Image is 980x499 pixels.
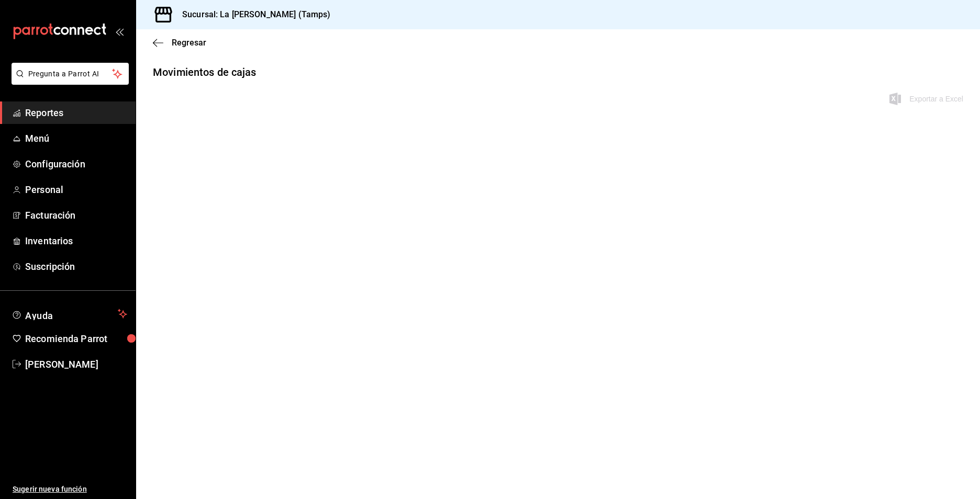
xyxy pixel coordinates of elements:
span: Inventarios [25,234,127,248]
span: Reportes [25,106,127,120]
span: Personal [25,183,127,197]
span: Regresar [172,38,206,48]
span: Recomienda Parrot [25,332,127,346]
div: Movimientos de cajas [153,64,257,80]
h3: Sucursal: La [PERSON_NAME] (Tamps) [174,8,330,21]
span: Menú [25,131,127,145]
button: open_drawer_menu [115,27,124,36]
a: Pregunta a Parrot AI [7,76,129,87]
button: Pregunta a Parrot AI [12,63,129,85]
span: Suscripción [25,259,127,274]
span: Configuración [25,157,127,171]
span: Pregunta a Parrot AI [28,69,113,80]
span: Facturación [25,208,127,222]
span: Ayuda [25,308,114,320]
span: [PERSON_NAME] [25,357,127,371]
span: Sugerir nueva función [13,484,127,495]
button: Regresar [153,38,206,48]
